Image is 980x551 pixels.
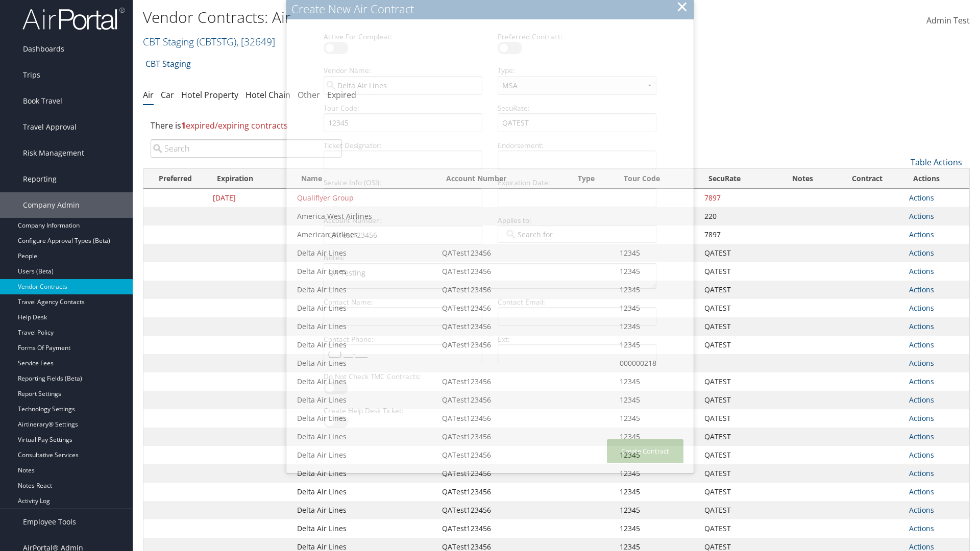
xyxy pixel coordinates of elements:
[926,5,970,37] a: Admin Test
[437,501,569,519] td: QATest123456
[320,178,486,188] label: Service Info (OSI):
[437,483,569,501] td: QATest123456
[143,7,694,28] h1: Vendor Contracts: Air
[320,371,486,382] label: Do Not Check TMC Contracts:
[699,207,775,226] td: 220
[699,519,775,538] td: QATEST
[145,54,191,74] a: CBT Staging
[909,395,934,405] a: Actions
[22,7,125,31] img: airportal-logo.png
[699,336,775,354] td: QATEST
[607,439,683,463] button: Create Contract
[320,297,486,307] label: Contact Name:
[208,189,292,207] td: [DATE]
[615,501,699,519] td: 12345
[615,483,699,501] td: 12345
[909,340,934,349] a: Actions
[494,178,660,188] label: Expiration Date:
[161,89,174,101] a: Car
[320,334,486,344] label: Contact Phone:
[292,519,437,538] td: Delta Air Lines
[699,501,775,519] td: QATEST
[23,192,80,218] span: Company Admin
[699,226,775,244] td: 7897
[909,468,934,478] a: Actions
[23,166,57,192] span: Reporting
[909,450,934,460] a: Actions
[699,299,775,317] td: QATEST
[292,501,437,519] td: Delta Air Lines
[909,487,934,496] a: Actions
[320,406,486,416] label: Create Help Desk Ticket:
[909,505,934,515] a: Actions
[699,244,775,262] td: QATEST
[909,230,934,239] a: Actions
[320,65,486,76] label: Vendor Name:
[23,36,64,62] span: Dashboards
[699,391,775,409] td: QATEST
[181,89,238,101] a: Hotel Property
[494,103,660,113] label: SecuRate:
[699,409,775,428] td: QATEST
[320,140,486,151] label: Ticket Designator:
[830,169,903,189] th: Contract: activate to sort column ascending
[615,519,699,538] td: 12345
[143,112,970,139] div: There is
[494,32,660,42] label: Preferred Contract:
[494,140,660,151] label: Endorsement:
[208,169,292,189] th: Expiration: activate to sort column descending
[904,169,969,189] th: Actions
[909,211,934,221] a: Actions
[699,262,775,281] td: QATEST
[143,89,154,101] a: Air
[909,193,934,203] a: Actions
[909,432,934,441] a: Actions
[320,253,660,263] label: Notes:
[911,157,962,168] a: Table Actions
[699,372,775,391] td: QATEST
[909,358,934,368] a: Actions
[909,266,934,276] a: Actions
[197,35,236,48] span: ( CBTSTG )
[320,215,486,226] label: Account Number:
[292,483,437,501] td: Delta Air Lines
[909,248,934,258] a: Actions
[320,32,486,42] label: Active For Compleat:
[909,523,934,533] a: Actions
[909,303,934,313] a: Actions
[699,428,775,446] td: QATEST
[699,169,775,189] th: SecuRate: activate to sort column ascending
[775,169,830,189] th: Notes: activate to sort column ascending
[699,281,775,299] td: QATEST
[909,377,934,386] a: Actions
[181,120,186,131] strong: 1
[494,297,660,307] label: Contact Email:
[926,15,970,26] span: Admin Test
[151,139,342,158] input: Search
[320,103,486,113] label: Tour Code:
[437,519,569,538] td: QATest123456
[143,35,275,48] a: CBT Staging
[291,1,694,17] div: Create New Air Contract
[246,89,290,101] a: Hotel Chain
[23,509,76,535] span: Employee Tools
[699,189,775,207] td: 7897
[181,120,288,131] span: expired/expiring contracts
[494,65,660,76] label: Type:
[699,317,775,336] td: QATEST
[504,229,561,239] input: Search for Airline
[909,413,934,423] a: Actions
[909,285,934,294] a: Actions
[23,140,84,166] span: Risk Management
[324,344,482,363] input: (___) ___-____
[494,334,660,344] label: Ext:
[236,35,275,48] span: , [ 32649 ]
[23,114,77,140] span: Travel Approval
[494,215,660,226] label: Applies to:
[23,88,62,114] span: Book Travel
[699,483,775,501] td: QATEST
[909,321,934,331] a: Actions
[699,464,775,483] td: QATEST
[23,62,40,88] span: Trips
[699,446,775,464] td: QATEST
